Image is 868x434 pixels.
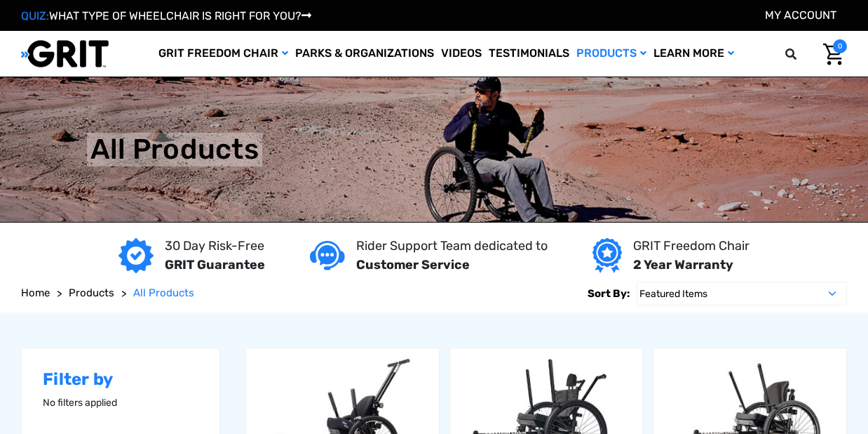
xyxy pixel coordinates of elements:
[813,39,847,69] a: Cart with 0 items
[650,31,738,77] a: Learn More
[155,31,292,77] a: GRIT Freedom Chair
[21,39,109,68] img: GRIT All-Terrain Wheelchair and Mobility Equipment
[133,285,194,301] a: All Products
[310,241,345,270] img: Customer service
[588,282,630,305] label: Sort By:
[21,285,50,301] a: Home
[133,287,194,299] span: All Products
[90,133,259,166] h1: All Products
[633,237,750,256] p: GRIT Freedom Chair
[43,369,198,390] h2: Filter by
[592,238,621,273] img: Year warranty
[21,9,49,22] span: QUIZ:
[43,395,198,410] p: No filters applied
[485,31,573,77] a: Testimonials
[165,257,265,272] strong: GRIT Guarantee
[833,39,847,53] span: 0
[792,39,813,69] input: Search
[765,8,836,22] a: Account
[69,285,114,301] a: Products
[21,9,311,22] a: QUIZ:WHAT TYPE OF WHEELCHAIR IS RIGHT FOR YOU?
[356,257,470,272] strong: Customer Service
[292,31,438,77] a: Parks & Organizations
[69,287,114,299] span: Products
[438,31,485,77] a: Videos
[118,238,154,273] img: GRIT Guarantee
[573,31,650,77] a: Products
[356,237,548,256] p: Rider Support Team dedicated to
[165,237,265,256] p: 30 Day Risk-Free
[633,257,733,272] strong: 2 Year Warranty
[21,287,50,299] span: Home
[823,44,843,65] img: Cart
